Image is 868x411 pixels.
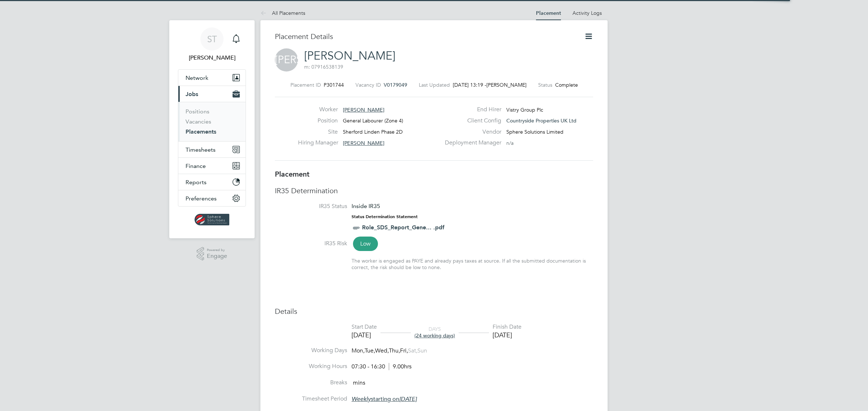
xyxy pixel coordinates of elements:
[441,139,501,147] label: Deployment Manager
[178,53,246,62] span: Selin Thomas
[275,395,347,403] label: Timesheet Period
[298,117,338,125] label: Position
[384,82,407,88] span: V0179049
[353,237,378,251] span: Low
[352,347,365,354] span: Mon,
[352,323,377,331] div: Start Date
[275,347,347,354] label: Working Days
[411,326,459,339] div: DAYS
[178,214,246,225] a: Go to home page
[275,203,347,210] label: IR35 Status
[260,10,305,16] a: All Placements
[365,347,375,354] span: Tue,
[207,247,227,253] span: Powered by
[453,82,486,88] span: [DATE] 13:19 -
[197,247,227,261] a: Powered byEngage
[275,363,347,370] label: Working Hours
[352,214,418,219] strong: Status Determination Statement
[178,142,246,157] button: Timesheets
[441,128,501,136] label: Vendor
[353,379,365,386] span: mins
[352,203,380,209] span: Inside IR35
[169,20,255,238] nav: Main navigation
[506,129,563,135] span: Sphere Solutions Limited
[506,107,543,113] span: Vistry Group Plc
[352,363,412,371] div: 07:30 - 16:30
[486,82,527,88] span: [PERSON_NAME]
[186,146,216,153] span: Timesheets
[343,117,403,124] span: General Labourer (Zone 4)
[186,74,208,81] span: Network
[290,82,321,88] label: Placement ID
[178,158,246,174] button: Finance
[389,363,412,370] span: 9.00hrs
[207,34,217,44] span: ST
[275,379,347,386] label: Breaks
[352,395,417,403] span: starting on
[275,32,573,41] h3: Placement Details
[186,163,206,169] span: Finance
[275,186,593,195] h3: IR35 Determination
[178,174,246,190] button: Reports
[343,140,384,146] span: [PERSON_NAME]
[352,258,593,271] div: The worker is engaged as PAYE and already pays taxes at source. If all the submitted documentatio...
[506,140,514,146] span: n/a
[178,27,246,62] a: ST[PERSON_NAME]
[573,10,602,16] a: Activity Logs
[493,323,522,331] div: Finish Date
[195,214,230,225] img: spheresolutions-logo-retina.png
[186,195,217,202] span: Preferences
[275,307,593,316] h3: Details
[343,107,384,113] span: [PERSON_NAME]
[275,48,298,72] span: [PERSON_NAME]
[275,170,310,178] b: Placement
[186,179,207,186] span: Reports
[186,108,209,115] a: Positions
[304,64,343,70] span: m: 07916538139
[178,70,246,86] button: Network
[298,139,338,147] label: Hiring Manager
[352,331,377,339] div: [DATE]
[186,118,211,125] a: Vacancies
[324,82,344,88] span: P301744
[408,347,417,354] span: Sat,
[419,82,450,88] label: Last Updated
[506,117,576,124] span: Countryside Properties UK Ltd
[417,347,427,354] span: Sun
[207,253,227,259] span: Engage
[441,106,501,113] label: End Hirer
[186,91,198,98] span: Jobs
[298,106,338,113] label: Worker
[178,86,246,102] button: Jobs
[538,82,552,88] label: Status
[400,347,408,354] span: Fri,
[389,347,400,354] span: Thu,
[343,129,403,135] span: Sherford Linden Phase 2D
[362,224,444,231] a: Role_SDS_Report_Gene... .pdf
[275,240,347,247] label: IR35 Risk
[414,332,455,339] span: (24 working days)
[555,82,578,88] span: Complete
[352,395,371,403] em: Weekly
[304,49,395,63] a: [PERSON_NAME]
[375,347,389,354] span: Wed,
[178,102,246,141] div: Jobs
[186,128,216,135] a: Placements
[536,10,561,16] a: Placement
[178,190,246,206] button: Preferences
[399,395,417,403] em: [DATE]
[441,117,501,125] label: Client Config
[298,128,338,136] label: Site
[493,331,522,339] div: [DATE]
[356,82,381,88] label: Vacancy ID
